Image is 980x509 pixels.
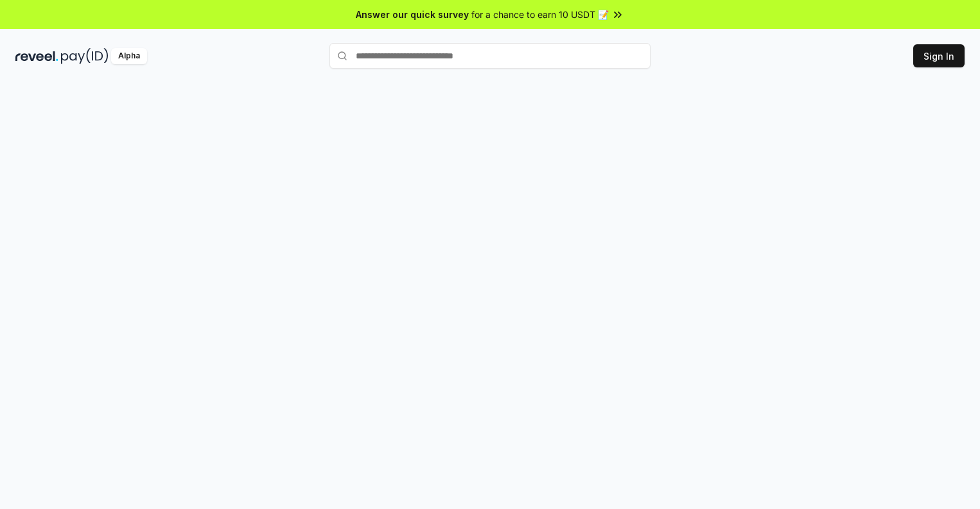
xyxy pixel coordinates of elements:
[913,44,965,67] button: Sign In
[471,8,609,21] span: for a chance to earn 10 USDT 📝
[356,8,469,21] span: Answer our quick survey
[111,48,147,64] div: Alpha
[15,48,58,64] img: reveel_dark
[61,48,109,64] img: pay_id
